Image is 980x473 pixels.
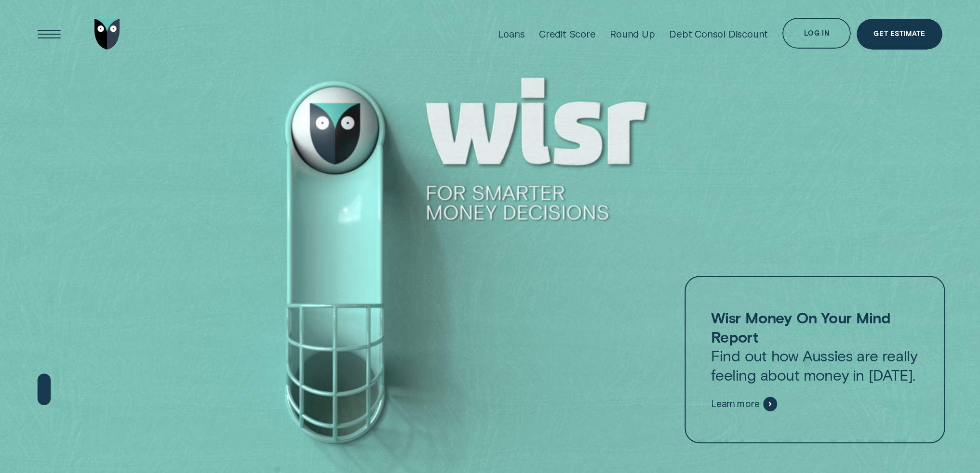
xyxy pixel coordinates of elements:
[685,276,945,443] a: Wisr Money On Your Mind ReportFind out how Aussies are really feeling about money in [DATE].Learn...
[669,28,768,40] div: Debt Consol Discount
[34,19,65,50] button: Open Menu
[782,18,851,49] button: Log in
[498,28,524,40] div: Loans
[712,308,919,384] p: Find out how Aussies are really feeling about money in [DATE].
[712,398,760,410] span: Learn more
[610,28,655,40] div: Round Up
[712,308,891,345] strong: Wisr Money On Your Mind Report
[539,28,596,40] div: Credit Score
[857,19,942,50] a: Get Estimate
[94,19,120,50] img: Wisr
